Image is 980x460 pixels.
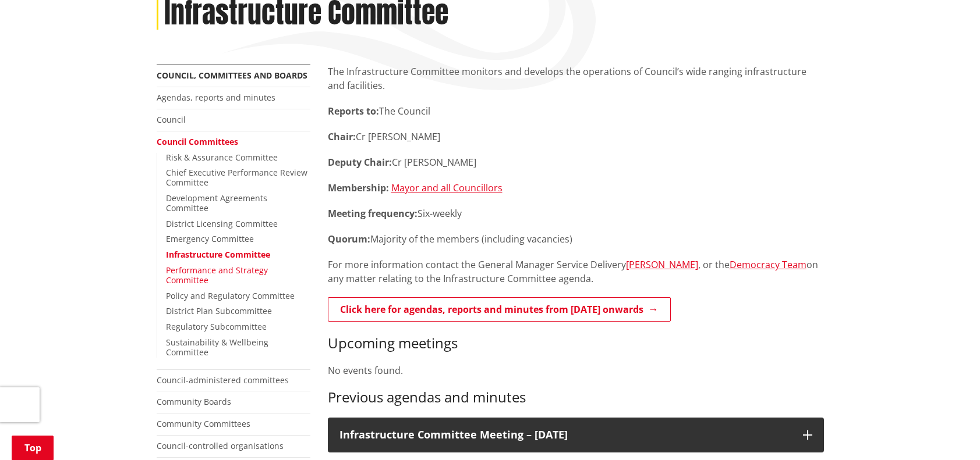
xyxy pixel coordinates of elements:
[157,70,307,81] a: Council, committees and boards
[166,305,272,316] a: District Plan Subcommittee
[926,411,968,453] iframe: Messenger Launcher
[328,207,418,220] strong: Meeting frequency:
[328,363,824,377] p: No events found.
[328,181,389,194] strong: Membership:
[166,337,268,358] a: Sustainability & Wellbeing Committee
[391,181,503,194] a: Mayor and all Councillors
[166,218,278,229] a: District Licensing Committee
[328,130,824,144] p: Cr [PERSON_NAME]
[157,396,231,407] a: Community Boards
[626,258,698,271] a: [PERSON_NAME]
[157,375,289,386] a: Council-administered committees
[730,258,806,271] a: Democracy Team
[12,436,54,460] a: Top
[328,104,824,118] p: The Council
[157,136,238,147] a: Council Committees
[328,233,370,245] strong: Quorum:
[328,130,356,143] strong: Chair:
[166,290,295,301] a: Policy and Regulatory Committee
[328,155,824,169] p: Cr [PERSON_NAME]
[328,156,392,169] strong: Deputy Chair:
[328,258,824,286] p: For more information contact the General Manager Service Delivery , or the on any matter relating...
[166,233,254,244] a: Emergency Committee
[166,167,307,188] a: Chief Executive Performance Review Committee
[166,249,270,260] a: Infrastructure Committee
[166,265,268,286] a: Performance and Strategy Committee
[328,389,824,406] h3: Previous agendas and minutes
[328,206,824,220] p: Six-weekly
[328,65,824,92] p: The Infrastructure Committee monitors and develops the operations of Council’s wide ranging infra...
[166,192,267,213] a: Development Agreements Committee
[157,92,275,103] a: Agendas, reports and minutes
[157,114,186,125] a: Council
[328,105,379,117] strong: Reports to:
[328,232,824,246] p: Majority of the members (including vacancies)
[328,297,671,322] a: Click here for agendas, reports and minutes from [DATE] onwards
[157,418,250,429] a: Community Committees
[157,440,284,451] a: Council-controlled organisations
[166,321,267,332] a: Regulatory Subcommittee
[166,152,278,163] a: Risk & Assurance Committee
[339,429,791,441] h3: Infrastructure Committee Meeting – [DATE]
[328,335,824,352] h3: Upcoming meetings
